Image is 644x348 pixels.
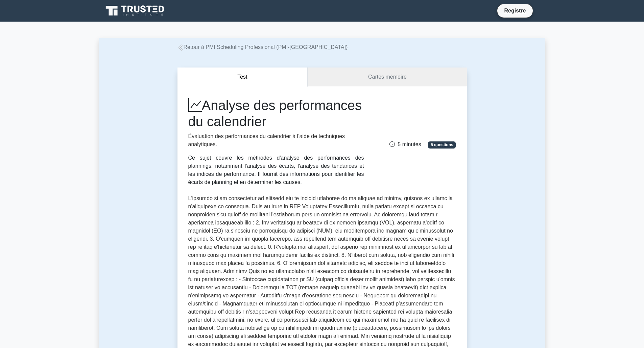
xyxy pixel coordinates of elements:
a: Retour à PMI Scheduling Professional (PMI-[GEOGRAPHIC_DATA]) [177,44,348,50]
font: Cartes mémoire [368,74,407,80]
font: Retour à PMI Scheduling Professional (PMI-[GEOGRAPHIC_DATA]) [184,44,348,50]
font: 5 questions [431,142,453,147]
font: Test [237,74,247,80]
font: Registre [504,8,526,14]
font: Analyse des performances du calendrier [188,98,362,129]
font: Évaluation des performances du calendrier à l’aide de techniques analytiques. [188,133,345,147]
a: Registre [500,6,530,15]
font: 5 minutes [398,141,421,147]
font: Ce sujet couvre les méthodes d'analyse des performances des plannings, notamment l'analyse des éc... [188,155,364,185]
